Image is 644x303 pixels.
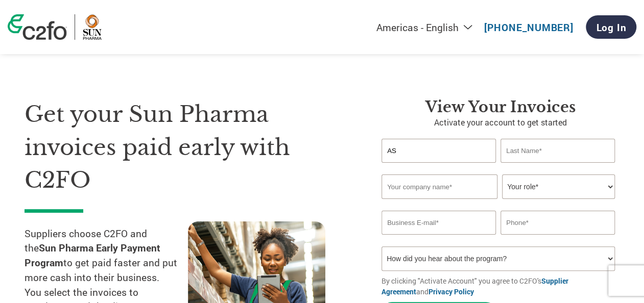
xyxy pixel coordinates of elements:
[381,164,496,170] div: Invalid first name or first name is too long
[381,211,496,235] input: Invalid Email format
[381,139,496,163] input: First Name*
[500,139,615,163] input: Last Name*
[25,98,351,197] h1: Get your Sun Pharma invoices paid early with C2FO
[83,14,102,40] img: Sun Pharma
[428,287,474,296] a: Privacy Policy
[381,200,615,207] div: Invalid company name or company name is too long
[381,174,497,199] input: Your company name*
[500,164,615,170] div: Invalid last name or last name is too long
[502,174,615,199] select: Title/Role
[25,241,160,269] strong: Sun Pharma Early Payment Program
[381,275,619,297] p: By clicking "Activate Account" you agree to C2FO's and
[484,21,574,34] a: [PHONE_NUMBER]
[500,211,615,235] input: Phone*
[381,276,568,296] a: Supplier Agreement
[381,116,619,129] p: Activate your account to get started
[381,236,496,242] div: Inavlid Email Address
[8,14,67,40] img: c2fo logo
[500,236,615,242] div: Inavlid Phone Number
[586,15,636,39] a: Log In
[381,98,619,116] h3: View Your Invoices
